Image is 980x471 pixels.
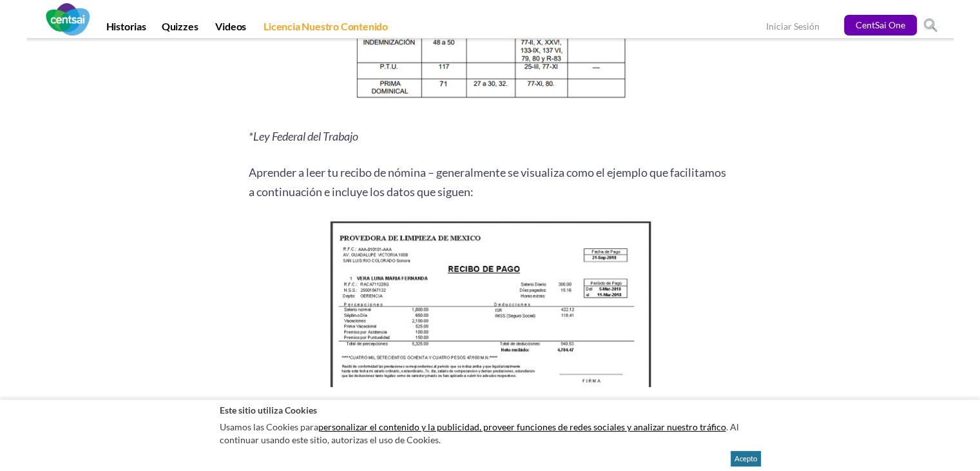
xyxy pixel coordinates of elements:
[766,21,820,34] a: Iniciar Sesión
[844,15,917,35] a: CentSai One
[99,20,154,38] a: Historias
[220,417,761,449] p: Usamos las Cookies para . Al continuar usando este sitio, autorizas el uso de Cookies.
[220,404,761,416] h2: Este sitio utiliza Cookies
[46,3,90,35] img: CentSai
[249,163,732,201] p: Aprender a leer tu recibo de nómina – generalmente se visualiza como el ejemplo que facilitamos a...
[256,20,396,38] a: Licencia Nuestro Contenido
[154,20,206,38] a: Quizzes
[731,451,761,466] button: Acepto
[207,20,254,38] a: Videos
[249,130,358,144] i: *Ley Federal del Trabajo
